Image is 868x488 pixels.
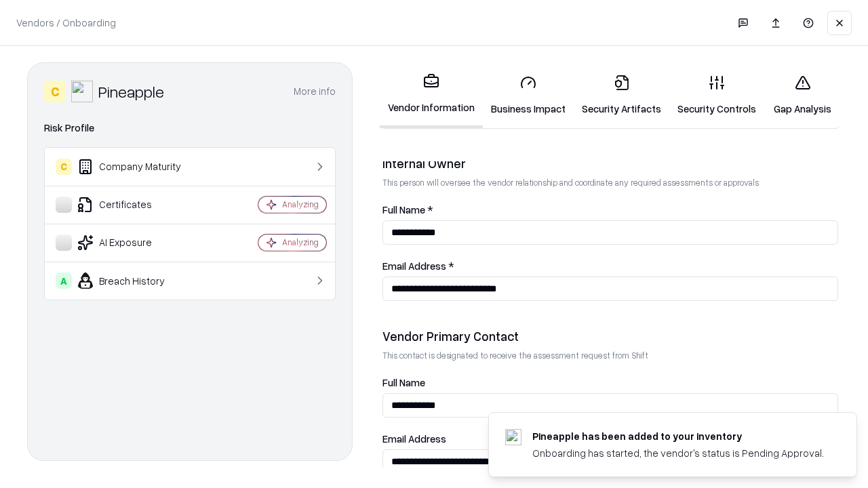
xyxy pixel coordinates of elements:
div: AI Exposure [56,235,218,251]
p: This person will oversee the vendor relationship and coordinate any required assessments or appro... [382,177,838,188]
div: C [56,159,72,175]
a: Security Artifacts [574,64,669,127]
div: Certificates [56,197,218,213]
p: This contact is designated to receive the assessment request from Shift [382,350,838,361]
div: Internal Owner [382,155,838,171]
button: More info [294,79,336,104]
div: C [44,81,66,102]
a: Gap Analysis [764,64,841,127]
div: A [56,272,72,289]
label: Email Address [382,434,838,444]
div: Risk Profile [44,120,336,136]
div: Onboarding has started, the vendor's status is Pending Approval. [532,446,824,460]
div: Pineapple [98,81,164,102]
div: Vendor Primary Contact [382,328,838,344]
p: Vendors / Onboarding [16,16,116,30]
img: Pineapple [71,81,93,102]
div: Breach History [56,272,218,289]
div: Pineapple has been added to your inventory [532,429,824,443]
label: Email Address * [382,261,838,271]
div: Company Maturity [56,159,218,175]
a: Vendor Information [380,62,483,128]
label: Full Name [382,378,838,388]
img: pineappleenergy.com [505,429,521,445]
a: Security Controls [669,64,764,127]
a: Business Impact [483,64,574,127]
div: Analyzing [282,199,319,210]
label: Full Name * [382,205,838,215]
div: Analyzing [282,237,319,248]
